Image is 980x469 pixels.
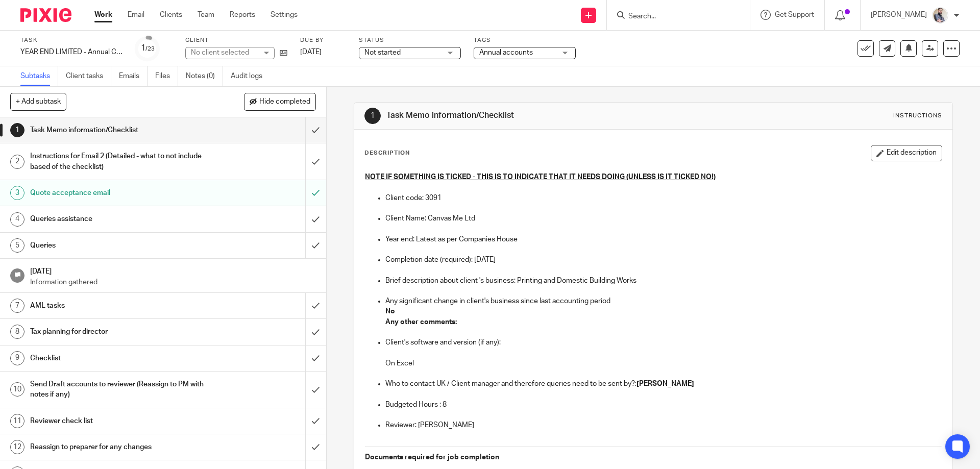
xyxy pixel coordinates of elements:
button: + Add subtask [10,93,66,110]
div: YEAR END LIMITED - Annual COMPANY accounts and CT600 return [20,47,122,57]
p: Who to contact UK / Client manager and therefore queries need to be sent by?: [385,379,941,389]
p: Completion date (required): [DATE] [385,255,941,265]
p: Brief description about client 's business: Printing and Domestic Building Works [385,276,941,286]
h1: Send Draft accounts to reviewer (Reassign to PM with notes if any) [30,377,207,403]
h1: [DATE] [30,264,316,277]
strong: [PERSON_NAME] [636,380,694,387]
p: [PERSON_NAME] [871,10,927,20]
u: NOTE IF SOMETHING IS TICKED - THIS IS TO INDICATE THAT IT NEEDS DOING (UNLESS IS IT TICKED NO!) [365,174,716,181]
a: Email [128,10,144,20]
a: Client tasks [66,66,111,86]
h1: AML tasks [30,298,207,313]
p: Any significant change in client's business since last accounting period [385,296,941,306]
small: /23 [145,46,155,52]
button: Edit description [871,145,942,161]
a: Audit logs [231,66,270,86]
img: Pixie%2002.jpg [932,7,948,23]
h1: Task Memo information/Checklist [30,122,207,138]
a: Clients [160,10,182,20]
a: Team [198,10,214,20]
h1: Reviewer check list [30,413,207,429]
div: 2 [10,155,24,169]
div: 3 [10,186,24,200]
label: Task [20,36,122,44]
div: 11 [10,414,24,428]
h1: Queries [30,238,207,253]
span: [DATE] [300,48,322,56]
div: Instructions [893,112,942,120]
label: Tags [474,36,576,44]
div: 8 [10,325,24,339]
span: Hide completed [259,98,310,106]
p: Client's software and version (if any): [385,337,941,348]
p: Year end: Latest as per Companies House [385,234,941,244]
span: Annual accounts [479,49,533,56]
div: No client selected [191,47,257,58]
img: Pixie [20,8,71,22]
a: Subtasks [20,66,58,86]
div: 1 [364,108,381,124]
h1: Checklist [30,351,207,366]
h1: Quote acceptance email [30,185,207,201]
span: Get Support [775,11,814,18]
label: Status [359,36,461,44]
p: Client code: 3091 [385,193,941,203]
label: Client [185,36,287,44]
button: Hide completed [244,93,316,110]
div: 4 [10,212,24,227]
div: 5 [10,238,24,253]
div: 7 [10,299,24,313]
a: Notes (0) [186,66,223,86]
h1: Task Memo information/Checklist [386,110,675,121]
strong: Any other comments: [385,318,457,326]
label: Due by [300,36,346,44]
p: Description [364,149,410,157]
strong: No [385,308,395,315]
a: Settings [271,10,298,20]
h1: Reassign to preparer for any changes [30,439,207,455]
p: Client Name: Canvas Me Ltd [385,213,941,224]
p: Reviewer: [PERSON_NAME] [385,420,941,430]
a: Files [155,66,178,86]
strong: Documents required for job completion [365,454,499,461]
span: Not started [364,49,401,56]
div: 1 [10,123,24,137]
h1: Tax planning for director [30,324,207,339]
h1: Instructions for Email 2 (Detailed - what to not include based of the checklist) [30,149,207,175]
div: 12 [10,440,24,454]
p: Budgeted Hours : 8 [385,400,941,410]
p: On Excel [385,358,941,368]
div: 10 [10,382,24,397]
div: 1 [141,42,155,54]
a: Work [94,10,112,20]
div: 9 [10,351,24,365]
a: Emails [119,66,148,86]
h1: Queries assistance [30,211,207,227]
input: Search [627,12,719,21]
p: Information gathered [30,277,316,287]
a: Reports [230,10,255,20]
